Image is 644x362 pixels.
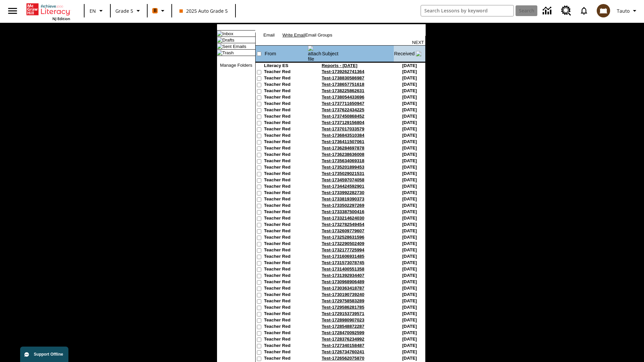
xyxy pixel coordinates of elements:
[264,330,308,337] td: Teacher Red
[402,279,417,284] nobr: [DATE]
[179,7,228,14] span: 2025 Auto Grade 5
[322,235,364,240] a: Test-1732528631596
[322,254,364,259] a: Test-1731606931485
[402,82,417,87] nobr: [DATE]
[402,349,417,354] nobr: [DATE]
[322,286,364,291] a: Test-1730363418787
[322,324,364,329] a: Test-1728548872287
[52,16,70,21] span: NJ Edition
[402,196,417,201] nobr: [DATE]
[322,209,364,214] a: Test-1733387500416
[402,139,417,144] nobr: [DATE]
[322,317,364,322] a: Test-1728980907023
[322,196,364,201] a: Test-1733819390373
[264,266,308,273] td: Teacher Red
[87,5,108,17] button: Language: EN, Select a language
[402,101,417,106] nobr: [DATE]
[322,337,364,342] a: Test-1728376234992
[402,330,417,335] nobr: [DATE]
[322,95,364,100] a: Test-1738054433696
[264,177,308,184] td: Teacher Red
[20,347,68,362] button: Support Offline
[402,228,417,233] nobr: [DATE]
[322,75,364,80] a: Test-1738830586987
[402,184,417,189] nobr: [DATE]
[264,107,308,114] td: Teacher Red
[264,152,308,158] td: Teacher Red
[322,222,364,227] a: Test-1732782549454
[614,5,641,17] button: Profile/Settings
[322,330,364,335] a: Test-1728470092599
[264,279,308,286] td: Teacher Red
[264,216,308,222] td: Teacher Red
[402,305,417,310] nobr: [DATE]
[402,88,417,93] nobr: [DATE]
[322,145,364,150] a: Test-1736284697878
[402,203,417,208] nobr: [DATE]
[222,44,246,49] a: Sent Emails
[402,286,417,291] nobr: [DATE]
[322,311,364,316] a: Test-1729153739571
[154,6,157,15] span: B
[322,63,357,68] a: Reports - [DATE]
[322,171,364,176] a: Test-1735029021531
[322,305,364,310] a: Test-1729586281785
[217,31,222,36] img: folder_icon_pick.gif
[264,82,308,88] td: Teacher Red
[402,298,417,303] nobr: [DATE]
[217,50,222,55] img: folder_icon.gif
[402,266,417,271] nobr: [DATE]
[402,247,417,252] nobr: [DATE]
[90,7,96,14] span: EN
[402,311,417,316] nobr: [DATE]
[264,273,308,279] td: Teacher Red
[402,165,417,170] nobr: [DATE]
[264,139,308,145] td: Teacher Red
[264,222,308,228] td: Teacher Red
[402,241,417,246] nobr: [DATE]
[264,114,308,120] td: Teacher Red
[402,337,417,342] nobr: [DATE]
[402,69,417,74] nobr: [DATE]
[416,51,421,56] img: arrow_down.gif
[322,356,364,361] a: Test-1726562075870
[597,4,610,17] img: avatar image
[402,317,417,322] nobr: [DATE]
[322,126,364,131] a: Test-1737017033579
[322,120,364,125] a: Test-1737129156804
[264,254,308,260] td: Teacher Red
[264,349,308,356] td: Teacher Red
[322,349,364,354] a: Test-1726734760241
[402,145,417,150] nobr: [DATE]
[264,63,308,69] td: Literacy ES
[264,126,308,133] td: Teacher Red
[264,337,308,343] td: Teacher Red
[322,139,364,144] a: Test-1736411507061
[412,40,424,45] a: NEXT
[264,292,308,298] td: Teacher Red
[322,241,364,246] a: Test-1732290502409
[402,254,417,259] nobr: [DATE]
[322,247,364,252] a: Test-1732177725994
[264,247,308,254] td: Teacher Red
[402,222,417,227] nobr: [DATE]
[264,101,308,107] td: Teacher Red
[402,133,417,138] nobr: [DATE]
[217,37,222,43] img: folder_icon.gif
[264,241,308,247] td: Teacher Red
[322,273,364,278] a: Test-1731392934407
[264,190,308,196] td: Teacher Red
[322,203,364,208] a: Test-1733502297269
[402,216,417,221] nobr: [DATE]
[402,177,417,182] nobr: [DATE]
[220,63,252,68] a: Manage Folders
[402,190,417,195] nobr: [DATE]
[150,5,169,17] button: Boost Class color is orange. Change class color
[322,51,338,56] a: Subject
[282,33,305,38] a: Write Email
[3,1,22,21] button: Open side menu
[402,114,417,119] nobr: [DATE]
[402,324,417,329] nobr: [DATE]
[322,69,364,74] a: Test-1739262741364
[264,324,308,330] td: Teacher Red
